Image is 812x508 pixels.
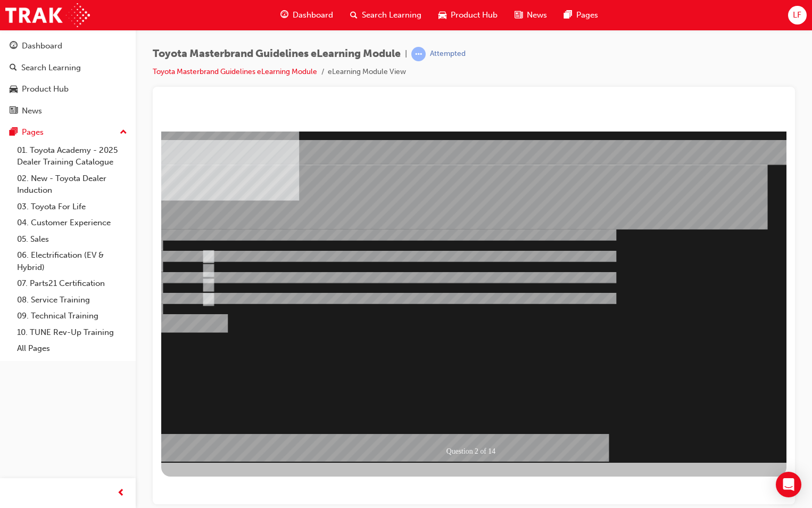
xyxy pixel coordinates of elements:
[362,9,421,21] span: Search Learning
[280,9,288,22] span: guage-icon
[10,85,18,94] span: car-icon
[4,101,131,121] a: News
[350,9,358,22] span: search-icon
[430,4,506,26] a: car-iconProduct Hub
[22,105,42,117] div: News
[22,40,62,52] div: Dashboard
[10,128,18,137] span: pages-icon
[328,66,406,78] li: eLearning Module View
[153,48,401,60] span: Toyota Masterbrand Guidelines eLearning Module
[13,340,131,357] a: All Pages
[13,275,131,292] a: 07. Parts21 Certification
[4,79,131,99] a: Product Hub
[293,9,333,21] span: Dashboard
[564,9,572,22] span: pages-icon
[21,62,81,74] div: Search Learning
[556,4,607,26] a: pages-iconPages
[120,126,127,140] span: up-icon
[411,47,426,61] span: learningRecordVerb_ATTEMPT-icon
[5,3,90,27] img: Trak
[22,126,44,138] div: Pages
[13,231,131,248] a: 05. Sales
[13,308,131,324] a: 09. Technical Training
[4,58,131,78] a: Search Learning
[272,4,342,26] a: guage-iconDashboard
[788,6,807,24] button: LF
[13,142,131,170] a: 01. Toyota Academy - 2025 Dealer Training Catalogue
[13,215,131,231] a: 04. Customer Experience
[576,9,598,21] span: Pages
[776,472,801,497] div: Open Intercom Messenger
[13,324,131,341] a: 10. TUNE Rev-Up Training
[527,9,547,21] span: News
[22,83,69,95] div: Product Hub
[13,292,131,308] a: 08. Service Training
[451,9,498,21] span: Product Hub
[10,63,17,73] span: search-icon
[4,36,131,56] a: Dashboard
[13,199,131,215] a: 03. Toyota For Life
[10,42,18,51] span: guage-icon
[430,49,466,59] div: Attempted
[153,67,317,76] a: Toyota Masterbrand Guidelines eLearning Module
[506,4,556,26] a: news-iconNews
[13,247,131,275] a: 06. Electrification (EV & Hybrid)
[117,487,125,500] span: prev-icon
[4,34,131,122] button: DashboardSearch LearningProduct HubNews
[4,122,131,142] button: Pages
[515,9,523,22] span: news-icon
[405,48,407,60] span: |
[342,4,430,26] a: search-iconSearch Learning
[793,9,801,21] span: LF
[10,106,18,116] span: news-icon
[13,170,131,199] a: 02. New - Toyota Dealer Induction
[438,9,446,22] span: car-icon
